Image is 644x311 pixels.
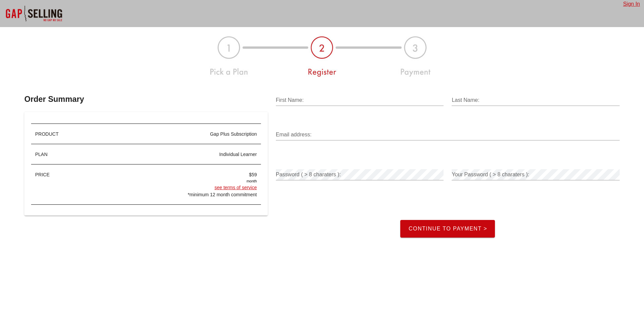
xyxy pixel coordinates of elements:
[93,178,257,184] div: month
[248,31,440,80] img: plan-register-payment-123-2.jpg
[93,171,257,178] div: $59
[400,220,495,238] button: Continue to Payment >
[93,151,257,158] div: individual learner
[93,131,257,138] div: Gap Plus Subscription
[623,1,640,7] a: Sign In
[31,164,89,205] div: PRICE
[31,144,89,164] div: PLAN
[204,31,248,80] img: plan-register-payment-123-2_1.jpg
[24,93,268,105] h3: Order Summary
[93,191,257,198] div: *minimum 12 month commitment
[408,226,487,232] span: Continue to Payment >
[214,185,257,190] a: see terms of service
[31,124,89,144] div: PRODUCT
